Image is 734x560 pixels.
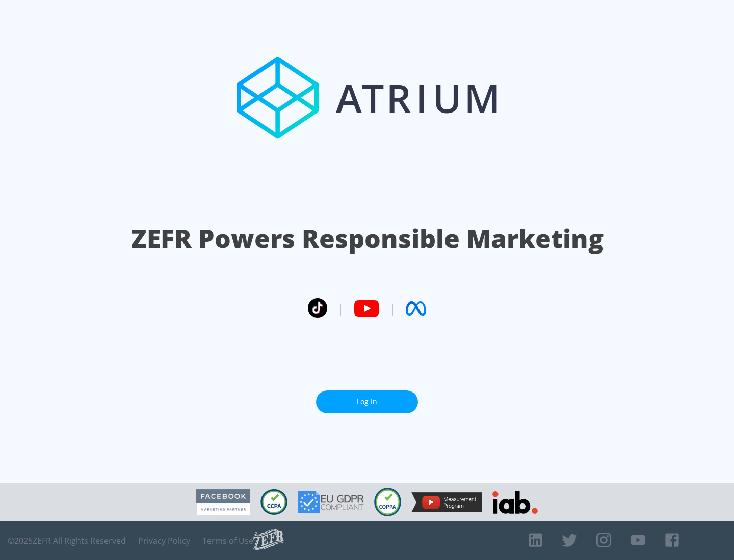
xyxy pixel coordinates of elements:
h1: ZEFR Powers Responsible Marketing [131,221,604,256]
span: | [337,301,344,316]
a: Log In [316,390,418,413]
img: YouTube Measurement Program [411,492,482,512]
img: IAB [492,491,538,514]
img: COPPA Compliant [374,488,401,516]
a: Terms of Use [202,536,253,546]
span: | [389,301,396,316]
img: GDPR Compliant [298,491,364,513]
a: Privacy Policy [138,536,190,546]
img: CCPA Compliant [260,489,287,515]
img: Facebook Marketing Partner [196,489,250,515]
span: © 2025 ZEFR All Rights Reserved [8,536,126,546]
